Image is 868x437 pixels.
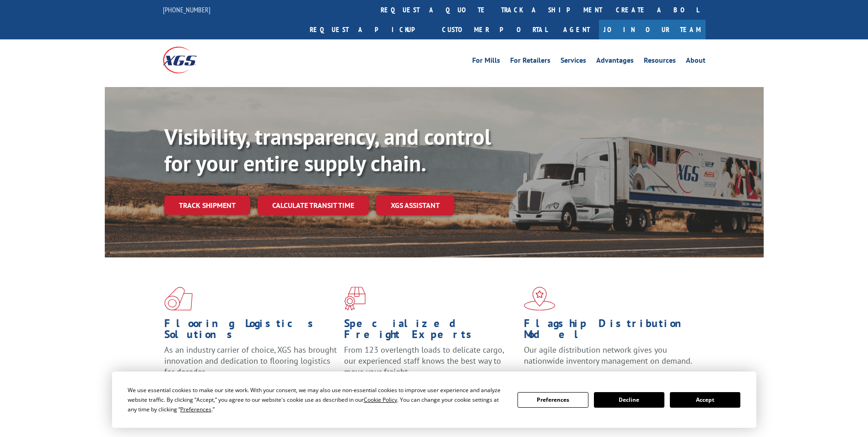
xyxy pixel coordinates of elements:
span: Our agile distribution network gives you nationwide inventory management on demand. [524,344,692,366]
button: Decline [594,392,664,408]
h1: Flagship Distribution Model [524,318,697,344]
img: xgs-icon-total-supply-chain-intelligence-red [164,287,193,311]
a: Advantages [596,57,634,67]
a: XGS ASSISTANT [376,196,454,215]
a: For Retailers [510,57,550,67]
b: Visibility, transparency, and control for your entire supply chain. [164,122,491,177]
a: Request a pickup [303,20,435,39]
a: Track shipment [164,196,250,215]
a: Services [561,57,586,67]
img: xgs-icon-focused-on-flooring-red [344,287,366,311]
h1: Specialized Freight Experts [344,318,517,344]
a: Calculate transit time [258,196,369,215]
a: Resources [644,57,676,67]
a: [PHONE_NUMBER] [163,5,210,14]
span: Preferences [180,405,211,413]
a: Customer Portal [435,20,554,39]
a: Join Our Team [599,20,706,39]
div: Cookie Consent Prompt [112,371,756,428]
a: For Mills [472,57,500,67]
button: Accept [670,392,740,408]
button: Preferences [518,392,588,408]
p: From 123 overlength loads to delicate cargo, our experienced staff knows the best way to move you... [344,344,517,385]
h1: Flooring Logistics Solutions [164,318,337,344]
a: Agent [554,20,599,39]
a: About [686,57,706,67]
div: We use essential cookies to make our site work. With your consent, we may also use non-essential ... [128,385,507,414]
span: Cookie Policy [364,396,397,404]
span: As an industry carrier of choice, XGS has brought innovation and dedication to flooring logistics... [164,344,337,377]
img: xgs-icon-flagship-distribution-model-red [524,287,555,311]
